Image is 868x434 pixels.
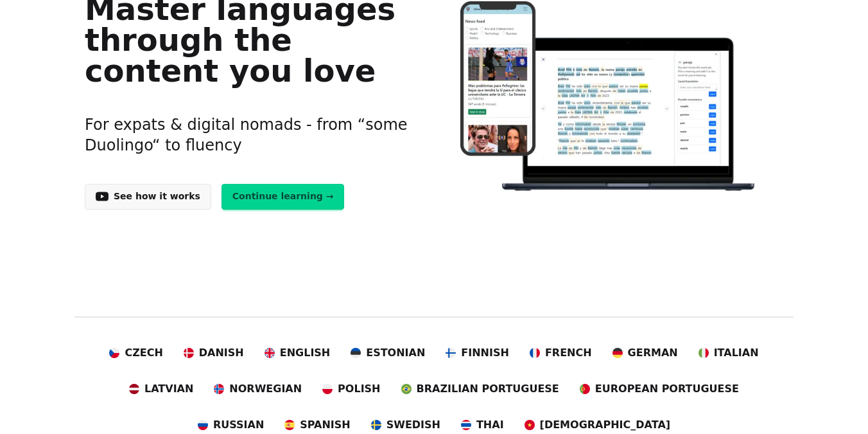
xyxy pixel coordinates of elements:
[184,345,244,361] a: Danish
[628,345,678,361] span: German
[366,345,425,361] span: Estonian
[540,417,670,433] span: [DEMOGRAPHIC_DATA]
[612,345,678,361] a: German
[199,345,244,361] span: Danish
[401,381,559,397] a: Brazilian Portuguese
[351,345,425,361] a: Estonian
[417,381,559,397] span: Brazilian Portuguese
[125,345,162,361] span: Czech
[580,381,739,397] a: European Portuguese
[595,381,739,397] span: European Portuguese
[461,345,509,361] span: Finnish
[144,381,193,397] span: Latvian
[85,99,414,171] h3: For expats & digital nomads - from “some Duolingo“ to fluency
[213,417,264,433] span: Russian
[322,381,380,397] a: Polish
[265,345,331,361] a: English
[221,184,345,210] a: Continue learning →
[530,345,592,361] a: French
[284,417,350,433] a: Spanish
[386,417,440,433] span: Swedish
[338,381,380,397] span: Polish
[435,1,783,194] img: Learn languages online
[525,417,670,433] a: [DEMOGRAPHIC_DATA]
[714,345,759,361] span: Italian
[699,345,759,361] a: Italian
[85,184,211,210] a: See how it works
[198,417,264,433] a: Russian
[129,381,193,397] a: Latvian
[214,381,302,397] a: Norwegian
[476,417,504,433] span: Thai
[300,417,350,433] span: Spanish
[545,345,592,361] span: French
[229,381,302,397] span: Norwegian
[371,417,440,433] a: Swedish
[461,417,504,433] a: Thai
[280,345,331,361] span: English
[446,345,509,361] a: Finnish
[109,345,162,361] a: Czech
